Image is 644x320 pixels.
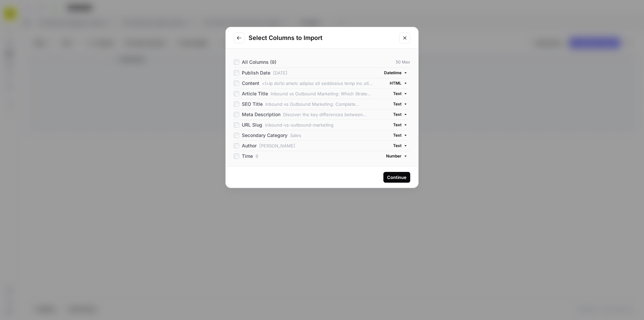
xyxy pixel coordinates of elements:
[393,101,401,107] span: Text
[242,70,270,76] span: Publish Date
[234,112,239,117] input: Meta Description
[265,122,333,128] span: inbound-vs-outbound-marketing
[234,81,239,86] input: Content
[234,153,239,159] input: Time
[249,33,395,43] h2: Select Columns to Import
[390,131,410,140] button: Text
[242,132,287,139] span: Secondary Category
[383,172,410,183] button: Continue
[242,142,257,149] span: Author
[283,111,373,118] span: Discover the key differences between inbound and outbound marketing strategies for 2025. Learn ho...
[399,33,410,43] button: Close modal
[390,100,410,108] button: Text
[390,89,410,98] button: Text
[273,70,287,76] span: [DATE]
[242,101,263,107] span: SEO Title
[234,101,239,107] input: SEO Title
[242,90,268,97] span: Article Title
[242,153,253,159] span: Time
[259,142,295,149] span: [PERSON_NAME]
[390,121,410,129] button: Text
[234,59,239,65] input: All Columns (9)
[384,70,401,76] span: Datetime
[383,152,410,161] button: Number
[234,33,245,43] button: Go to previous step
[393,122,401,128] span: Text
[381,68,410,77] button: Datetime
[387,174,407,181] div: Continue
[393,143,401,149] span: Text
[262,80,373,87] span: <l>Ip dol’si ametc adipisc eli seddoeius temp inc utla etdolo — magnaa en. Adm veni quisn exer ul...
[390,141,410,150] button: Text
[386,153,401,159] span: Number
[396,59,410,65] span: 50 Max
[271,90,373,97] span: Inbound vs Outbound Marketing: Which Strategy Wins?
[390,80,401,86] span: HTML
[393,132,401,138] span: Text
[265,101,373,107] span: Inbound vs Outbound Marketing: Complete Strategy Guide for 2025
[234,133,239,138] input: Secondary Category
[242,59,276,65] span: All Columns (9)
[234,91,239,96] input: Article Title
[242,122,262,128] span: URL Slug
[256,153,258,159] span: 6
[234,143,239,148] input: Author
[234,70,239,76] input: Publish Date
[234,122,239,128] input: URL Slug
[390,110,410,119] button: Text
[393,111,401,118] span: Text
[290,132,301,139] span: Sales
[393,91,401,97] span: Text
[387,79,410,88] button: HTML
[242,111,280,118] span: Meta Description
[242,80,259,87] span: Content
